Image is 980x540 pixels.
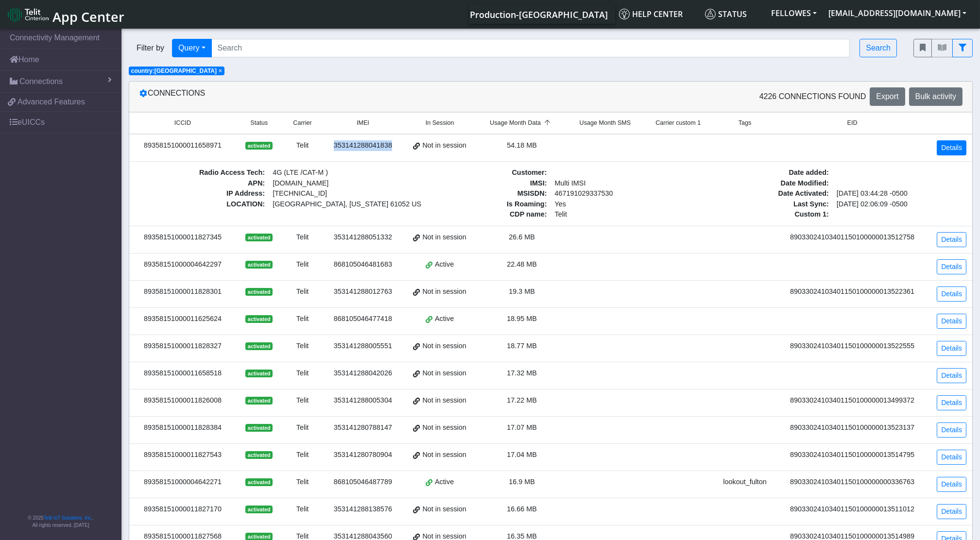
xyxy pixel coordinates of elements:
[507,505,537,513] span: 16.66 MB
[288,395,317,406] div: Telit
[288,287,317,297] div: Telit
[783,504,922,515] div: 89033024103401150100000013511012
[470,9,608,20] span: Production-[GEOGRAPHIC_DATA]
[273,189,327,197] span: [TECHNICAL_ID]
[422,395,466,406] span: Not in session
[245,234,272,241] span: activated
[293,118,311,128] span: Carrier
[509,233,535,241] span: 26.6 MB
[783,395,922,406] div: 89033024103401150100000013499372
[417,188,550,199] span: MSISDN :
[490,118,541,128] span: Usage Month Data
[937,422,966,438] a: Details
[288,368,317,379] div: Telit
[937,450,966,465] a: Details
[131,67,217,74] span: country:[GEOGRAPHIC_DATA]
[288,504,317,515] div: Telit
[135,395,230,406] div: 89358151000011826008
[417,168,550,178] span: Customer :
[509,478,535,486] span: 16.9 MB
[245,370,272,377] span: activated
[937,314,966,329] a: Details
[19,76,63,87] span: Connections
[329,259,397,270] div: 868105046481683
[783,287,922,297] div: 89033024103401150100000013522361
[135,422,230,433] div: 89358151000011828384
[219,67,222,74] span: ×
[288,232,317,243] div: Telit
[245,451,272,459] span: activated
[288,314,317,324] div: Telit
[783,477,922,488] div: 89033024103401150100000000336763
[937,504,966,519] a: Details
[288,477,317,488] div: Telit
[250,118,268,128] span: Status
[876,92,898,101] span: Export
[783,422,922,433] div: 89033024103401150100000013523137
[937,341,966,356] a: Details
[129,42,172,54] span: Filter by
[422,140,466,151] span: Not in session
[269,168,402,178] span: 4G (LTE /CAT-M )
[211,39,850,57] input: Search...
[8,4,123,25] a: App Center
[174,118,191,128] span: ICCID
[135,314,230,324] div: 89358151000011625624
[619,9,630,19] img: knowledge.svg
[847,118,858,128] span: EID
[329,450,397,460] div: 353141280780904
[937,140,966,155] a: Details
[509,287,535,295] span: 19.3 MB
[870,87,905,106] button: Export
[135,259,230,270] div: 89358151000004642297
[937,287,966,302] a: Details
[329,477,397,488] div: 868105046487789
[135,477,230,488] div: 89358151000004642271
[132,87,551,106] div: Connections
[507,423,537,431] span: 17.07 MB
[550,209,684,220] span: Telit
[507,260,537,268] span: 22.48 MB
[357,118,369,128] span: IMEI
[172,39,212,57] button: Query
[937,259,966,274] a: Details
[699,168,833,178] span: Date added :
[17,96,85,108] span: Advanced Features
[135,232,230,243] div: 89358151000011827345
[422,422,466,433] span: Not in session
[329,368,397,379] div: 353141288042026
[288,259,317,270] div: Telit
[417,209,550,220] span: CDP name :
[619,9,683,19] span: Help center
[135,287,230,297] div: 89358151000011828301
[135,168,269,178] span: Radio Access Tech :
[288,422,317,433] div: Telit
[833,199,966,210] span: [DATE] 02:06:09 -0500
[765,4,823,22] button: FELLOWES
[8,7,49,22] img: logo-telit-cinterion-gw-new.png
[245,397,272,405] span: activated
[435,314,454,324] span: Active
[615,4,701,24] a: Help center
[833,188,966,199] span: [DATE] 03:44:28 -0500
[422,341,466,352] span: Not in session
[937,477,966,492] a: Details
[739,118,752,128] span: Tags
[554,200,566,208] span: Yes
[507,396,537,404] span: 17.22 MB
[329,422,397,433] div: 353141280788147
[550,178,684,189] span: Multi IMSI
[245,424,272,432] span: activated
[329,140,397,151] div: 353141288041838
[759,91,866,102] span: 4226 Connections found
[245,478,272,486] span: activated
[422,368,466,379] span: Not in session
[417,199,550,210] span: Is Roaming :
[288,341,317,352] div: Telit
[135,178,269,189] span: APN :
[783,450,922,460] div: 89033024103401150100000013514795
[245,261,272,269] span: activated
[288,450,317,460] div: Telit
[435,477,454,488] span: Active
[937,395,966,410] a: Details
